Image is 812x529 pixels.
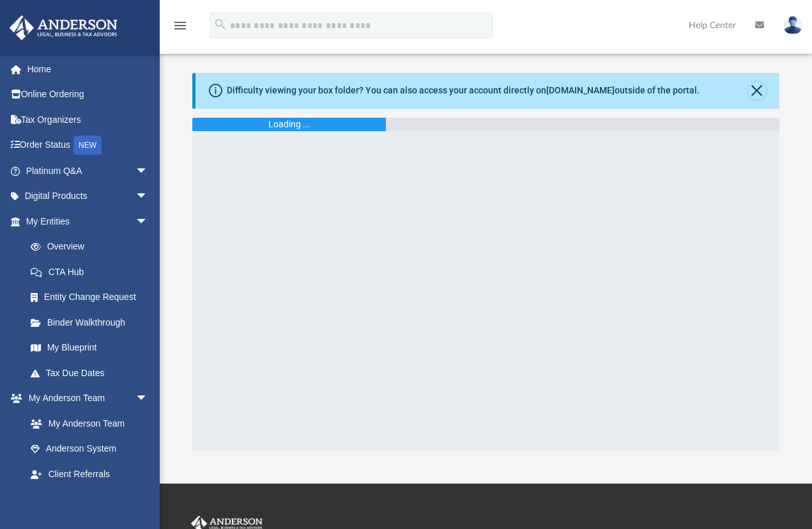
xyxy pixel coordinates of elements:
[9,82,167,107] a: Online Ordering
[18,411,155,436] a: My Anderson Team
[9,184,167,209] a: Digital Productsarrow_drop_down
[135,158,161,184] span: arrow_drop_down
[172,24,188,33] a: menu
[227,84,700,97] div: Difficulty viewing your box folder? You can also access your account directly on outside of the p...
[18,436,161,462] a: Anderson System
[6,15,121,40] img: Anderson Advisors Platinum Portal
[135,184,161,210] span: arrow_drop_down
[18,234,167,260] a: Overview
[9,56,167,82] a: Home
[18,310,167,335] a: Binder Walkthrough
[748,82,766,100] button: Close
[9,132,167,159] a: Order StatusNEW
[172,18,188,33] i: menu
[9,107,167,132] a: Tax Organizers
[18,461,161,487] a: Client Referrals
[18,360,167,386] a: Tax Due Dates
[18,285,167,310] a: Entity Change Request
[9,158,167,184] a: Platinum Q&Aarrow_drop_down
[73,136,102,155] div: NEW
[213,17,227,31] i: search
[268,118,310,131] div: Loading ...
[9,386,161,411] a: My Anderson Teamarrow_drop_down
[135,386,161,412] span: arrow_drop_down
[546,85,615,95] a: [DOMAIN_NAME]
[783,16,802,35] img: User Pic
[9,209,167,234] a: My Entitiesarrow_drop_down
[18,335,161,361] a: My Blueprint
[135,209,161,235] span: arrow_drop_down
[18,259,167,285] a: CTA Hub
